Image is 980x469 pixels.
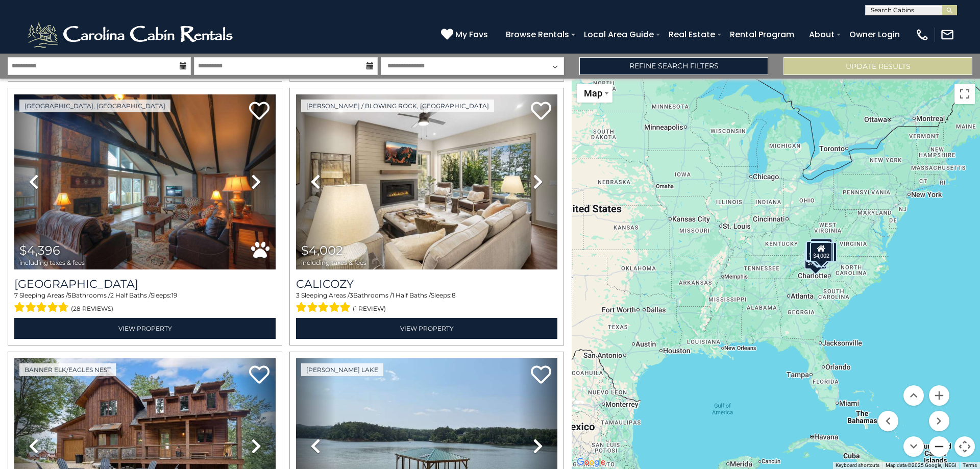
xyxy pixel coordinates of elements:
span: 2 Half Baths / [110,291,151,299]
a: Owner Login [844,26,905,43]
a: My Favs [441,28,491,41]
div: $4,396 [806,241,828,261]
a: Refine Search Filters [579,57,768,75]
span: 3 [350,291,353,299]
button: Move right [929,411,949,431]
span: including taxes & fees [19,259,85,266]
span: $4,396 [19,243,60,258]
div: Sleeping Areas / Bathrooms / Sleeps: [14,291,276,315]
span: (28 reviews) [71,302,113,315]
button: Move down [903,436,924,457]
a: Real Estate [664,26,720,43]
span: 19 [171,291,177,299]
img: thumbnail_167084326.jpeg [296,94,557,269]
a: Banner Elk/Eagles Nest [19,363,116,376]
button: Map camera controls [954,436,975,457]
a: [GEOGRAPHIC_DATA], [GEOGRAPHIC_DATA] [19,100,170,112]
span: 3 [296,291,300,299]
span: including taxes & fees [301,259,366,266]
span: 1 Half Baths / [392,291,431,299]
button: Move up [903,385,924,406]
button: Zoom in [929,385,949,406]
div: $7,564 [804,249,827,269]
button: Toggle fullscreen view [954,84,975,104]
a: [PERSON_NAME] / Blowing Rock, [GEOGRAPHIC_DATA] [301,100,494,112]
div: $4,509 [810,238,832,258]
a: View Property [14,318,276,339]
span: (1 review) [353,302,386,315]
a: About [804,26,840,43]
a: Add to favorites [531,364,551,386]
h3: Majestic Mountain Haus [14,277,276,291]
img: phone-regular-white.png [915,28,929,42]
button: Zoom out [929,436,949,457]
a: Calicozy [296,277,557,291]
a: Add to favorites [249,364,269,386]
a: [PERSON_NAME] Lake [301,363,383,376]
button: Change map style [577,84,612,103]
a: Rental Program [725,26,799,43]
button: Keyboard shortcuts [836,462,879,469]
span: Map [584,88,602,98]
span: 5 [68,291,71,299]
div: Sleeping Areas / Bathrooms / Sleeps: [296,291,557,315]
a: Terms [963,462,977,468]
span: Map data ©2025 Google, INEGI [886,462,957,468]
span: 8 [452,291,456,299]
a: Add to favorites [249,101,269,122]
span: 7 [14,291,18,299]
a: Browse Rentals [501,26,574,43]
button: Move left [878,411,898,431]
a: [GEOGRAPHIC_DATA] [14,277,276,291]
span: My Favs [455,28,488,41]
button: Update Results [783,57,972,75]
img: White-1-2.png [26,19,237,50]
div: $4,002 [810,241,832,262]
img: Google [574,456,608,469]
img: mail-regular-white.png [940,28,954,42]
img: thumbnail_163276095.jpeg [14,94,276,269]
div: $5,276 [806,242,828,262]
a: Add to favorites [531,101,551,122]
a: View Property [296,318,557,339]
a: Local Area Guide [579,26,659,43]
span: $4,002 [301,243,343,258]
a: Open this area in Google Maps (opens a new window) [574,456,608,469]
